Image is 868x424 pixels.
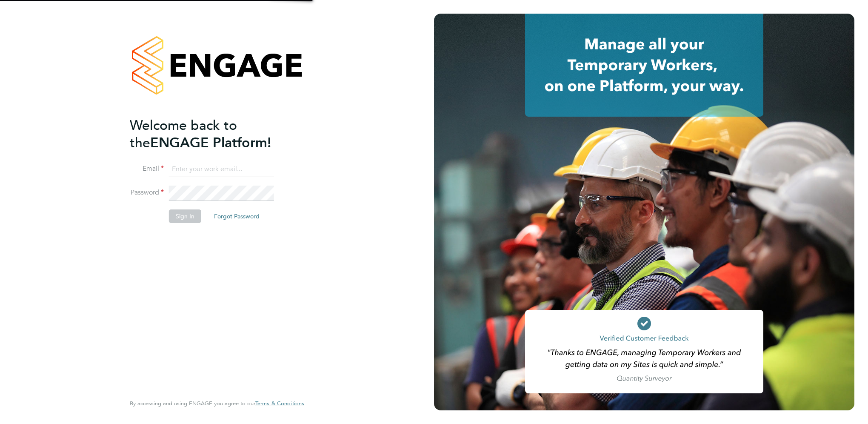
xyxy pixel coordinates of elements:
[130,188,164,197] label: Password
[207,209,266,223] button: Forgot Password
[169,162,274,177] input: Enter your work email...
[169,209,201,223] button: Sign In
[130,117,237,151] span: Welcome back to the
[255,400,304,407] span: Terms & Conditions
[255,400,304,407] a: Terms & Conditions
[130,400,304,407] span: By accessing and using ENGAGE you agree to our
[130,164,164,173] label: Email
[130,117,296,152] h2: ENGAGE Platform!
